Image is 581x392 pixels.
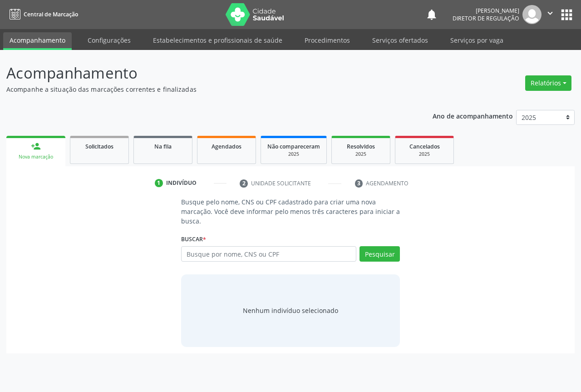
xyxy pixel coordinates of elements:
div: 2025 [267,151,320,158]
div: 2025 [338,151,384,158]
input: Busque por nome, CNS ou CPF [181,246,356,262]
img: img [522,5,542,24]
span: Resolvidos [347,143,375,150]
a: Estabelecimentos e profissionais de saúde [147,32,289,48]
a: Acompanhamento [3,32,72,50]
div: Nenhum indivíduo selecionado [243,306,338,315]
span: Central de Marcação [24,10,78,18]
p: Acompanhe a situação das marcações correntes e finalizadas [6,84,404,94]
button: notifications [425,8,438,21]
button: Relatórios [525,75,571,91]
a: Procedimentos [298,32,356,48]
span: Cancelados [409,143,440,150]
div: 1 [155,179,163,187]
span: Solicitados [85,143,113,150]
div: person_add [31,141,41,151]
p: Busque pelo nome, CNS ou CPF cadastrado para criar uma nova marcação. Você deve informar pelo men... [181,197,400,226]
a: Configurações [81,32,137,48]
div: Indivíduo [166,179,197,187]
i:  [545,8,555,18]
button:  [542,5,559,24]
div: [PERSON_NAME] [453,7,519,15]
label: Buscar [181,232,206,246]
button: Pesquisar [359,246,400,262]
button: apps [559,7,575,23]
p: Acompanhamento [6,62,404,84]
span: Diretor de regulação [453,15,519,22]
span: Não compareceram [267,143,320,150]
a: Serviços por vaga [444,32,510,48]
span: Na fila [154,143,172,150]
p: Ano de acompanhamento [433,110,513,121]
a: Serviços ofertados [366,32,434,48]
div: 2025 [402,151,447,158]
span: Agendados [212,143,241,150]
a: Central de Marcação [6,7,78,22]
div: Nova marcação [13,154,59,160]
